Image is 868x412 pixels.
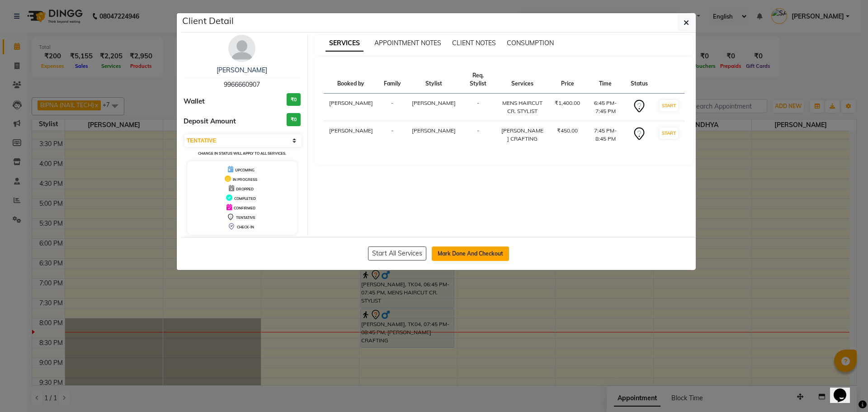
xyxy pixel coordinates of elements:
h3: ₹0 [287,93,301,106]
button: Start All Services [368,246,426,260]
th: Family [378,66,406,94]
button: START [660,128,678,139]
td: - [461,121,495,149]
button: Mark Done And Checkout [432,246,509,261]
td: 6:45 PM-7:45 PM [585,94,625,121]
span: Wallet [184,96,205,107]
td: [PERSON_NAME] [324,121,378,149]
th: Time [585,66,625,94]
span: UPCOMING [235,168,255,172]
span: COMPLETED [234,196,256,201]
span: APPOINTMENT NOTES [374,39,441,47]
td: 7:45 PM-8:45 PM [585,121,625,149]
span: CLIENT NOTES [452,39,496,47]
div: MENS HAIRCUT CR. STYLIST [500,99,544,115]
span: CONSUMPTION [507,39,554,47]
a: [PERSON_NAME] [217,66,267,74]
span: IN PROGRESS [233,177,257,182]
span: DROPPED [236,187,254,191]
span: CHECK-IN [237,225,254,229]
small: Change in status will apply to all services. [198,151,286,156]
span: TENTATIVE [236,215,255,220]
span: [PERSON_NAME] [412,99,456,106]
span: 9966660907 [224,81,260,89]
div: ₹1,400.00 [555,99,580,107]
td: - [461,94,495,121]
td: - [378,94,406,121]
span: SERVICES [325,35,363,52]
span: CONFIRMED [234,206,255,210]
td: - [378,121,406,149]
button: START [660,100,678,111]
span: [PERSON_NAME] [412,127,456,134]
div: ₹450.00 [555,127,580,135]
h3: ₹0 [287,113,301,126]
th: Stylist [406,66,461,94]
th: Services [495,66,549,94]
th: Price [549,66,585,94]
iframe: chat widget [830,376,859,403]
th: Req. Stylist [461,66,495,94]
img: avatar [228,35,255,62]
div: [PERSON_NAME] CRAFTING [500,127,544,143]
td: [PERSON_NAME] [324,94,378,121]
th: Booked by [324,66,378,94]
th: Status [625,66,653,94]
span: Deposit Amount [184,116,236,127]
h5: Client Detail [182,14,234,28]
